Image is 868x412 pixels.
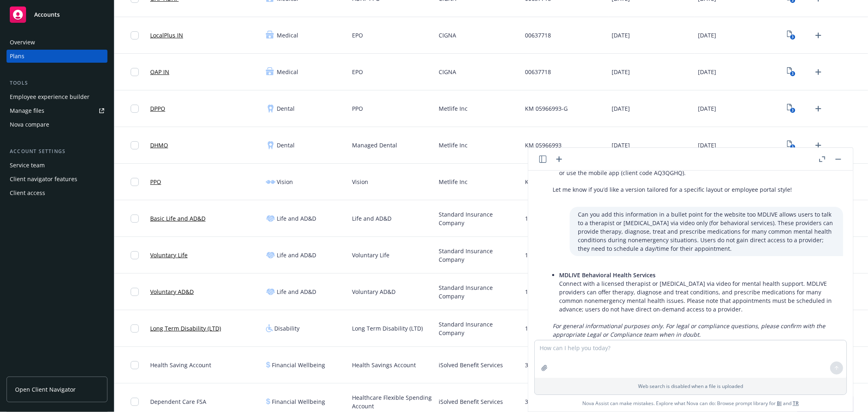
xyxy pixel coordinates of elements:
li: Connect with a licensed therapist or [MEDICAL_DATA] via video for mental health support. MDLIVE p... [559,269,835,315]
span: Standard Insurance Company [439,247,519,264]
span: 170842 [525,214,544,223]
span: [DATE] [612,31,630,39]
div: Service team [10,159,45,172]
span: Medical [277,68,299,76]
span: MDLIVE Behavioral Health Services [559,271,656,279]
input: Toggle Row Selected [131,68,139,76]
span: Open Client Navigator [15,385,76,394]
span: [DATE] [698,31,717,39]
input: Toggle Row Selected [131,178,139,186]
text: 3 [791,145,794,150]
div: Client navigator features [10,173,77,186]
input: Toggle Row Selected [131,288,139,296]
span: [DATE] [612,68,630,76]
span: Life and AD&D [277,214,317,223]
span: CIGNA [439,31,456,39]
a: LocalPlus IN [150,31,183,39]
div: Client access [10,186,45,199]
div: Plans [10,50,24,63]
span: iSolved Benefit Services [439,397,503,406]
input: Toggle Row Selected [131,361,139,369]
span: Dental [277,104,295,113]
input: Toggle Row Selected [131,141,139,149]
div: Account settings [7,147,107,156]
div: Tools [7,79,107,87]
a: Client access [7,186,107,199]
span: Life and AD&D [352,214,391,223]
text: 3 [791,35,794,40]
input: Toggle Row Selected [131,215,139,223]
span: 170842 [525,287,544,296]
span: Life and AD&D [277,251,317,259]
a: View Plan Documents [785,139,798,152]
p: Web search is disabled when a file is uploaded [540,383,842,390]
a: View Plan Documents [785,66,798,79]
span: 170842 [525,251,544,259]
span: Financial Wellbeing [272,361,326,369]
span: KM 05966993 [525,141,562,149]
em: For general informational purposes only. For legal or compliance questions, please confirm with t... [553,322,825,338]
span: Health Savings Account [352,361,416,369]
span: Long Term Disability (LTD) [352,324,423,333]
a: DPPO [150,104,165,113]
a: BI [777,400,782,407]
a: Employee experience builder [7,90,107,103]
a: Accounts [7,3,107,26]
span: [DATE] [612,104,630,113]
span: iSolved Benefit Services [439,361,503,369]
div: Overview [10,36,35,49]
span: Dental [277,141,295,149]
span: [DATE] [698,68,717,76]
input: Toggle Row Selected [131,324,139,333]
span: EPO [352,68,363,76]
span: Metlife Inc [439,141,468,149]
input: Toggle Row Selected [131,251,139,259]
a: TR [793,400,799,407]
a: PPO [150,178,161,186]
a: Upload Plan Documents [812,29,825,42]
text: 3 [791,108,794,113]
span: Health Saving Account [150,361,211,369]
span: [DATE] [698,104,717,113]
a: View Plan Documents [785,29,798,42]
a: View Plan Documents [785,102,798,115]
a: Voluntary Life [150,251,188,259]
span: 00637718 [525,31,551,39]
span: CIGNA [439,68,456,76]
a: DHMO [150,141,168,149]
span: Standard Insurance Company [439,283,519,300]
input: Toggle Row Selected [131,398,139,406]
span: Voluntary Life [352,251,389,259]
text: 3 [791,71,794,77]
a: Plans [7,50,107,63]
span: Life and AD&D [277,287,317,296]
span: 3A1001 [525,397,545,406]
span: Vision [277,178,293,186]
span: Standard Insurance Company [439,210,519,227]
span: EPO [352,31,363,39]
span: Voluntary AD&D [352,287,396,296]
a: Long Term Disability (LTD) [150,324,221,333]
span: KM 05966993-G [525,178,568,186]
span: Healthcare Flexible Spending Account [352,393,432,410]
a: Upload Plan Documents [812,139,825,152]
input: Toggle Row Selected [131,31,139,39]
div: Employee experience builder [10,90,90,103]
a: Client navigator features [7,173,107,186]
span: PPO [352,104,363,113]
span: Standard Insurance Company [439,320,519,337]
a: Upload Plan Documents [812,66,825,79]
span: 170842 [525,324,544,333]
span: Vision [352,178,368,186]
input: Toggle Row Selected [131,105,139,113]
span: Metlife Inc [439,178,468,186]
a: OAP IN [150,68,169,76]
p: Let me know if you’d like a version tailored for a specific layout or employee portal style! [553,185,835,194]
span: Medical [277,31,299,39]
span: 00637718 [525,68,551,76]
span: KM 05966993-G [525,104,568,113]
span: [DATE] [612,141,630,149]
span: Managed Dental [352,141,397,149]
span: [DATE] [698,141,717,149]
span: Dependent Care FSA [150,397,206,406]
